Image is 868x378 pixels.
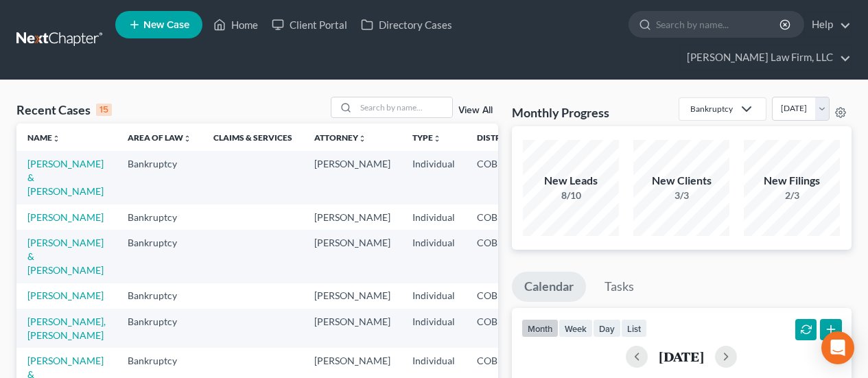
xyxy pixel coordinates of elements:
h2: [DATE] [659,349,704,364]
td: COB [466,151,533,204]
a: Help [805,12,851,37]
td: Individual [401,309,466,348]
td: Bankruptcy [117,204,202,230]
td: [PERSON_NAME] [303,283,401,309]
a: View All [458,106,493,115]
span: New Case [143,20,189,30]
td: [PERSON_NAME] [303,230,401,283]
i: unfold_more [358,134,366,143]
td: Bankruptcy [117,230,202,283]
a: [PERSON_NAME] & [PERSON_NAME] [27,237,104,276]
td: [PERSON_NAME] [303,151,401,204]
a: Directory Cases [354,12,459,37]
a: [PERSON_NAME] & [PERSON_NAME] [27,158,104,197]
h3: Monthly Progress [512,104,609,121]
i: unfold_more [183,134,191,143]
td: Individual [401,283,466,309]
div: 3/3 [633,189,729,202]
button: list [621,319,647,338]
td: Bankruptcy [117,283,202,309]
a: Tasks [592,272,646,302]
div: Recent Cases [16,102,112,118]
a: [PERSON_NAME] [27,211,104,223]
a: [PERSON_NAME] [27,290,104,301]
a: Districtunfold_more [477,132,522,143]
td: Bankruptcy [117,151,202,204]
button: week [559,319,593,338]
td: [PERSON_NAME] [303,204,401,230]
a: Attorneyunfold_more [314,132,366,143]
input: Search by name... [656,12,782,37]
div: New Leads [523,173,619,189]
td: Individual [401,230,466,283]
i: unfold_more [52,134,60,143]
div: New Clients [633,173,729,189]
td: [PERSON_NAME] [303,309,401,348]
td: COB [466,309,533,348]
td: Individual [401,204,466,230]
th: Claims & Services [202,123,303,151]
div: New Filings [744,173,840,189]
td: COB [466,230,533,283]
input: Search by name... [356,97,452,117]
div: Bankruptcy [690,103,733,115]
div: 2/3 [744,189,840,202]
td: Individual [401,151,466,204]
button: day [593,319,621,338]
a: [PERSON_NAME] Law Firm, LLC [680,45,851,70]
a: Nameunfold_more [27,132,60,143]
div: 15 [96,104,112,116]
a: Home [207,12,265,37]
div: Open Intercom Messenger [821,331,854,364]
button: month [521,319,559,338]
div: 8/10 [523,189,619,202]
td: COB [466,283,533,309]
a: Typeunfold_more [412,132,441,143]
i: unfold_more [433,134,441,143]
a: Area of Lawunfold_more [128,132,191,143]
a: Calendar [512,272,586,302]
td: Bankruptcy [117,309,202,348]
a: Client Portal [265,12,354,37]
a: [PERSON_NAME], [PERSON_NAME] [27,316,106,341]
td: COB [466,204,533,230]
